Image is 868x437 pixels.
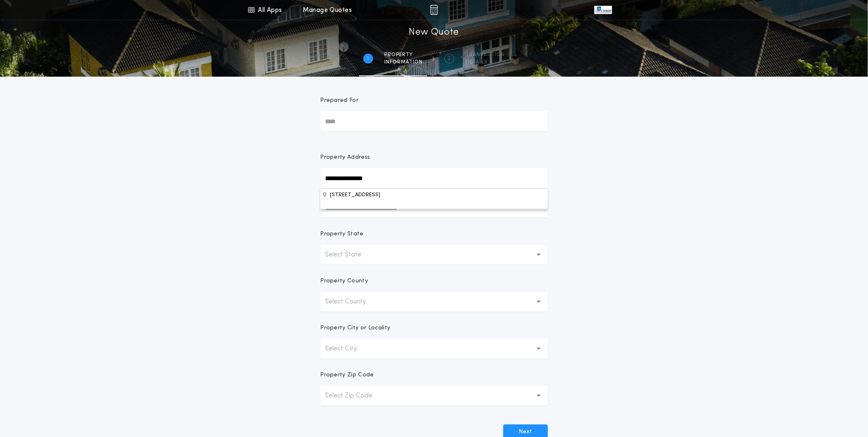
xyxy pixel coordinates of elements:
input: Prepared For [321,111,548,131]
span: Transaction [466,52,505,58]
p: Property State [321,230,364,238]
img: vs-icon [594,6,612,14]
span: Property [385,52,423,58]
p: Property County [321,277,368,285]
button: Select State [321,245,548,265]
h2: 2 [448,55,451,62]
img: img [430,5,438,15]
h1: New Quote [409,26,459,39]
button: Property Address [321,188,548,201]
button: Select City [321,339,548,359]
p: Select Zip Code [325,391,386,401]
span: information [385,59,423,66]
p: Select City [325,344,370,354]
p: Property Address [321,153,548,162]
button: Select County [321,292,548,312]
span: details [466,59,505,66]
p: Select County [325,297,379,307]
button: Select Zip Code [321,386,548,406]
h2: 1 [367,55,369,62]
p: Property Zip Code [321,371,374,379]
p: Select State [325,250,375,260]
p: Property City or Locality [321,324,391,332]
p: Prepared For [321,96,359,105]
